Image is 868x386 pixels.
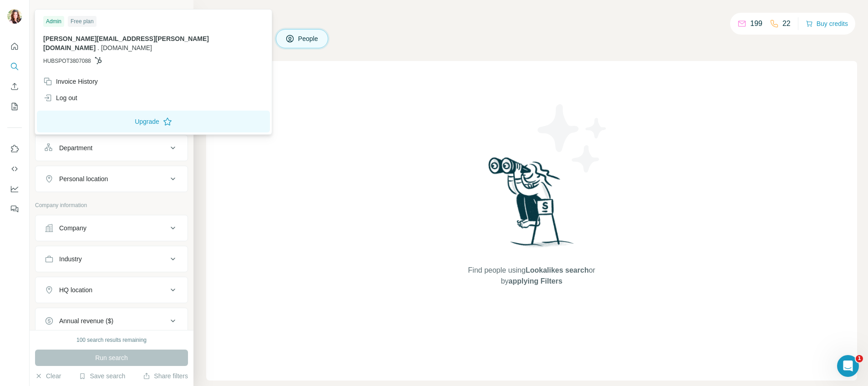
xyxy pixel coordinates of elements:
[37,111,270,132] button: Upgrade
[36,217,188,239] button: Company
[36,310,188,332] button: Annual revenue ($)
[508,277,562,285] span: applying Filters
[750,18,762,29] p: 199
[7,181,22,197] button: Dashboard
[837,355,859,377] iframe: Intercom live chat
[59,223,86,233] div: Company
[43,93,77,102] div: Log out
[35,201,188,209] p: Company information
[143,371,188,381] button: Share filters
[101,44,152,51] span: [DOMAIN_NAME]
[35,371,61,381] button: Clear
[35,8,64,16] div: New search
[7,141,22,157] button: Use Surfe on LinkedIn
[526,266,589,274] span: Lookalikes search
[43,57,91,65] span: HUBSPOT3807088
[68,16,96,27] div: Free plan
[782,18,791,29] p: 22
[7,201,22,217] button: Feedback
[7,9,22,24] img: Avatar
[7,58,22,75] button: Search
[856,355,863,362] span: 1
[59,254,82,264] div: Industry
[806,17,848,30] button: Buy credits
[59,143,92,152] div: Department
[532,97,614,179] img: Surfe Illustration - Stars
[43,16,64,27] div: Admin
[97,44,99,51] span: .
[484,155,579,256] img: Surfe Illustration - Woman searching with binoculars
[59,285,92,295] div: HQ location
[298,34,319,43] span: People
[59,174,108,183] div: Personal location
[7,98,22,115] button: My lists
[7,38,22,55] button: Quick start
[36,248,188,270] button: Industry
[76,336,147,344] div: 100 search results remaining
[36,137,188,159] button: Department
[206,11,857,24] h4: Search
[36,279,188,301] button: HQ location
[59,316,113,325] div: Annual revenue ($)
[459,265,604,287] span: Find people using or by
[36,168,188,190] button: Personal location
[7,78,22,95] button: Enrich CSV
[43,77,98,86] div: Invoice History
[43,35,209,51] span: [PERSON_NAME][EMAIL_ADDRESS][PERSON_NAME][DOMAIN_NAME]
[158,5,193,19] button: Hide
[79,371,125,381] button: Save search
[7,161,22,177] button: Use Surfe API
